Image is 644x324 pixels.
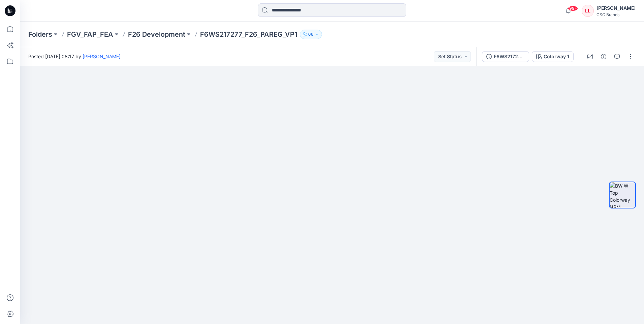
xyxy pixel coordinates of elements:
div: LL [582,5,594,17]
div: Colorway 1 [544,53,569,60]
img: eyJhbGciOiJIUzI1NiIsImtpZCI6IjAiLCJzbHQiOiJzZXMiLCJ0eXAiOiJKV1QifQ.eyJkYXRhIjp7InR5cGUiOiJzdG9yYW... [196,59,469,324]
button: F6WS217277_F26_PAREG_VP1 [482,51,529,62]
button: Details [598,51,609,62]
span: 99+ [568,6,578,11]
button: Colorway 1 [532,51,574,62]
div: [PERSON_NAME] [597,4,636,12]
div: F6WS217277_F26_PAREG_VP1 [494,53,525,60]
p: F6WS217277_F26_PAREG_VP1 [200,30,297,39]
a: F26 Development [128,30,185,39]
button: 66 [300,30,322,39]
img: BW W Top Colorway NRM [610,182,635,208]
div: CSC Brands [597,12,636,17]
a: Folders [28,30,52,39]
p: 66 [308,31,314,38]
a: FGV_FAP_FEA [67,30,113,39]
span: Posted [DATE] 08:17 by [28,53,121,60]
a: [PERSON_NAME] [83,54,121,59]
